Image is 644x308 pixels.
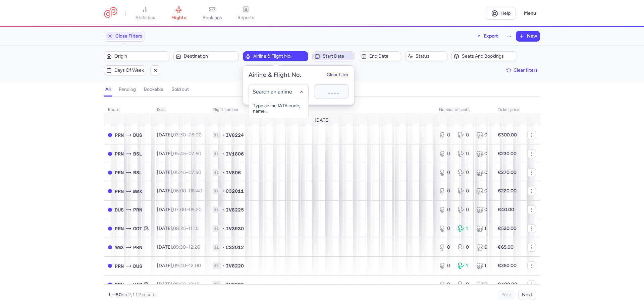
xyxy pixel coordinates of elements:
span: on 2,112 results [122,292,157,298]
strong: €65.00 [498,244,514,250]
span: MMX [133,188,142,195]
span: HAM [133,281,142,288]
time: 07:50 [189,170,201,175]
span: Seats and bookings [462,54,515,59]
div: 0 [439,150,452,157]
span: DUS [115,206,124,213]
span: – [173,263,201,268]
span: • [222,150,224,157]
th: number of seats [435,105,494,115]
span: Days of week [114,68,144,73]
span: Status [416,54,445,59]
span: – [173,188,202,194]
button: Next [518,290,536,300]
span: New [527,34,537,39]
time: 05:45 [173,170,186,175]
span: PRN [115,131,124,139]
span: – [173,207,202,212]
span: BSL [133,169,142,176]
h4: pending [119,86,136,93]
span: • [222,262,224,269]
span: IV806 [226,169,241,176]
time: 03:30 [173,132,186,138]
strong: €400.00 [498,282,517,287]
span: Help [500,11,511,16]
time: 07:50 [189,151,201,157]
span: [DATE], [157,226,199,231]
span: – [173,170,201,175]
span: – [173,151,201,157]
span: Airline & Flight No. [253,54,306,59]
div: 0 [439,225,452,232]
a: flights [162,6,196,21]
div: 0 [476,281,490,288]
span: 1L [213,188,221,194]
span: 1L [213,281,221,288]
strong: €40.00 [498,207,514,212]
span: • [222,244,224,251]
strong: €230.00 [498,151,517,157]
h4: sold out [171,86,189,93]
span: Destination [184,54,236,59]
span: IV3930 [226,225,244,232]
div: 0 [439,281,452,288]
span: [DATE], [157,282,199,287]
div: 0 [476,150,490,157]
button: Origin [104,51,169,61]
div: 0 [458,244,471,251]
span: PRN [115,281,124,288]
span: [DATE], [157,170,201,175]
strong: €300.00 [498,132,517,138]
span: C32012 [226,244,244,251]
span: – [173,244,200,250]
span: PRN [133,206,142,213]
div: 0 [458,281,471,288]
time: 11:15 [189,226,199,231]
span: – [173,132,202,138]
div: 0 [439,132,452,138]
span: GOT [133,225,142,232]
span: 1L [213,150,221,157]
button: Status [405,51,447,61]
span: BSL [133,150,142,158]
time: 08:40 [189,188,202,194]
button: Destination [173,51,239,61]
span: statistics [136,15,155,21]
div: 1 [476,225,490,232]
div: 0 [476,132,490,138]
span: • [222,206,224,213]
span: [DATE], [157,207,202,212]
a: reports [229,6,263,21]
span: Origin [114,54,167,59]
time: 12:15 [189,282,199,287]
strong: €350.00 [498,263,517,268]
time: 07:00 [173,207,186,212]
button: Close Filters [104,31,145,41]
span: 1L [213,169,221,176]
a: CitizenPlane red outlined logo [104,7,117,19]
span: [DATE] [315,118,330,123]
time: 09:20 [189,207,202,212]
div: 0 [476,244,490,251]
span: 1L [213,225,221,232]
span: – [173,226,199,231]
button: Menu [520,7,540,20]
div: 1 [458,225,471,232]
div: 1 [458,262,471,269]
time: 12:20 [189,244,200,250]
span: IV8220 [226,262,244,269]
span: DUS [133,262,142,270]
span: PRN [133,244,142,251]
div: 0 [458,206,471,213]
th: Ticket price [494,105,523,115]
span: 1L [213,206,221,213]
div: 0 [439,244,452,251]
time: 09:40 [173,263,186,268]
div: 0 [439,262,452,269]
a: Help [486,7,516,20]
button: End date [359,51,401,61]
span: IV8225 [226,206,244,213]
time: 05:45 [173,151,186,157]
time: 12:00 [189,263,201,268]
span: 1L [213,262,221,269]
